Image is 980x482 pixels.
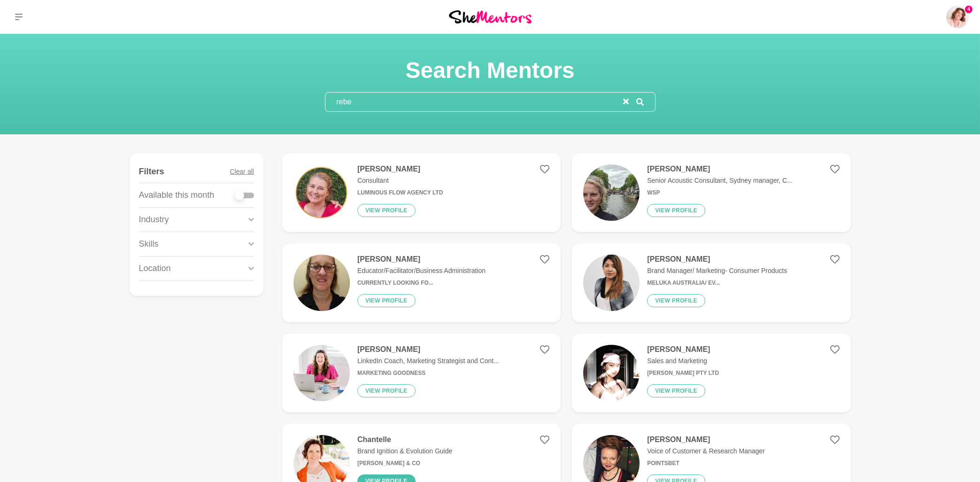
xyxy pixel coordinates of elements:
a: Amanda Greenman4 [946,6,969,28]
h4: [PERSON_NAME] [647,255,787,264]
h4: Chantelle [357,435,452,444]
button: View profile [647,204,705,217]
img: 8260b4586d31e618491ed74c152d5d9f0a1f332a-1024x683.jpg [293,345,350,401]
h4: [PERSON_NAME] [357,164,443,174]
span: 4 [965,6,972,13]
p: LinkedIn Coach, Marketing Strategist and Cont... [357,356,499,366]
button: View profile [647,384,705,397]
img: She Mentors Logo [449,10,532,23]
button: View profile [647,294,705,307]
a: [PERSON_NAME]Brand Manager/ Marketing- Consumer ProductsMeluka Australia/ Ev...View profile [572,243,850,322]
p: Sales and Marketing [647,356,719,366]
p: Consultant [357,176,443,186]
h4: [PERSON_NAME] [357,255,486,264]
h4: [PERSON_NAME] [647,435,765,444]
h1: Search Mentors [325,56,656,85]
h6: Luminous Flow Agency Ltd [357,189,443,196]
button: View profile [357,294,416,307]
h4: [PERSON_NAME] [647,345,719,354]
p: Brand Ignition & Evolution Guide [357,446,452,456]
h4: Filters [139,166,164,177]
p: Voice of Customer & Research Manager [647,446,765,456]
button: Clear all [230,161,254,183]
img: 95ed0b5d87fa9936ea0607c064def7179e7a1f30-1000x1000.png [293,164,350,221]
a: [PERSON_NAME]Senior Acoustic Consultant, Sydney manager, C...WSPView profile [572,153,850,232]
p: Skills [139,238,159,250]
h4: [PERSON_NAME] [357,345,499,354]
p: Senior Acoustic Consultant, Sydney manager, C... [647,176,793,186]
p: Industry [139,213,169,226]
a: [PERSON_NAME]Sales and Marketing[PERSON_NAME] Pty LTDView profile [572,334,850,412]
img: 53eecda49b44b0fa5c7e4658e3c88a9a3d7fca2b-3264x2448.jpg [583,164,640,221]
h4: [PERSON_NAME] [647,164,793,174]
h6: [PERSON_NAME] Pty LTD [647,370,719,377]
p: Brand Manager/ Marketing- Consumer Products [647,266,787,276]
img: Amanda Greenman [946,6,969,28]
input: Search mentors [325,93,623,111]
a: [PERSON_NAME]ConsultantLuminous Flow Agency LtdView profile [282,153,561,232]
img: 8c205e3283ec991c67d8cf257cecea15b368b563-2314x3040.jpg [293,255,350,311]
h6: Meluka Australia/ Ev... [647,280,787,287]
p: Educator/Facilitator/Business Administration [357,266,486,276]
button: View profile [357,384,416,397]
p: Location [139,262,171,275]
img: 5b57abae4ea46b8973ab883b10e61da586775426-1000x1600.png [583,255,640,311]
p: Available this month [139,189,215,202]
img: b1a2a92873384f447e16a896c02c3273cbd04480-1608x1608.jpg [583,345,640,401]
h6: WSP [647,189,793,196]
h6: [PERSON_NAME] & Co [357,460,452,467]
h6: Currently Looking Fo... [357,280,486,287]
button: View profile [357,204,416,217]
a: [PERSON_NAME]LinkedIn Coach, Marketing Strategist and Cont...Marketing GoodnessView profile [282,334,561,412]
a: [PERSON_NAME]Educator/Facilitator/Business AdministrationCurrently Looking Fo...View profile [282,243,561,322]
h6: Marketing Goodness [357,370,499,377]
h6: PointsBet [647,460,765,467]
